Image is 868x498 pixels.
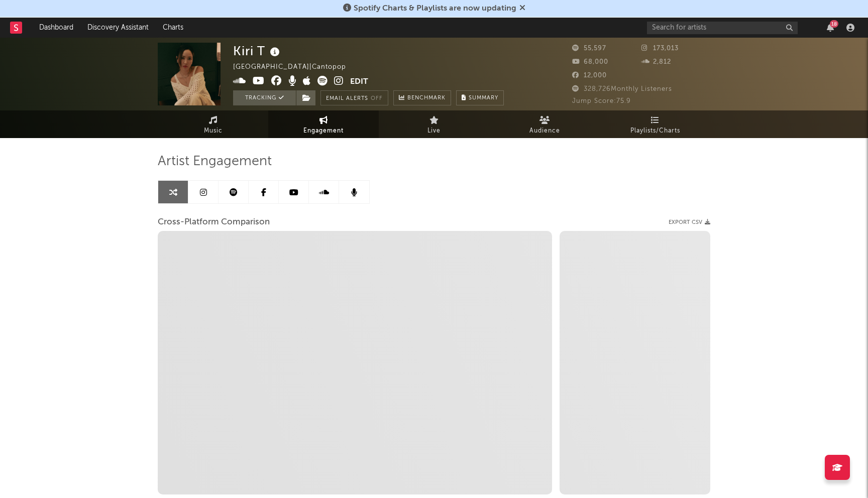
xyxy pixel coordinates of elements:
span: 68,000 [572,59,608,65]
a: Playlists/Charts [600,110,710,138]
div: 18 [830,20,838,28]
div: Kiri T [233,43,282,59]
span: Benchmark [407,92,446,104]
button: Tracking [233,90,296,105]
em: Off [371,96,383,101]
span: Cross-Platform Comparison [158,216,270,228]
span: Live [427,125,441,137]
span: 328,726 Monthly Listeners [572,86,672,92]
span: Summary [469,95,498,101]
span: 2,812 [641,59,671,65]
span: Spotify Charts & Playlists are now updating [354,5,516,13]
span: 55,597 [572,45,606,52]
div: [GEOGRAPHIC_DATA] | Cantopop [233,61,358,73]
span: Playlists/Charts [630,125,680,137]
a: Audience [489,110,600,138]
a: Engagement [268,110,379,138]
a: Discovery Assistant [80,18,156,38]
span: Dismiss [519,5,525,13]
span: Artist Engagement [158,156,272,168]
button: Email AlertsOff [320,90,388,105]
button: Edit [350,76,368,88]
span: Audience [529,125,560,137]
a: Charts [156,18,190,38]
a: Dashboard [32,18,80,38]
a: Live [379,110,489,138]
button: 18 [827,24,834,32]
span: Jump Score: 75.9 [572,98,631,104]
span: Engagement [303,125,344,137]
a: Music [158,110,268,138]
a: Benchmark [393,90,451,105]
span: Music [204,125,223,137]
button: Summary [456,90,504,105]
span: 173,013 [641,45,679,52]
span: 12,000 [572,72,607,79]
input: Search for artists [647,22,798,34]
button: Export CSV [669,219,710,225]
